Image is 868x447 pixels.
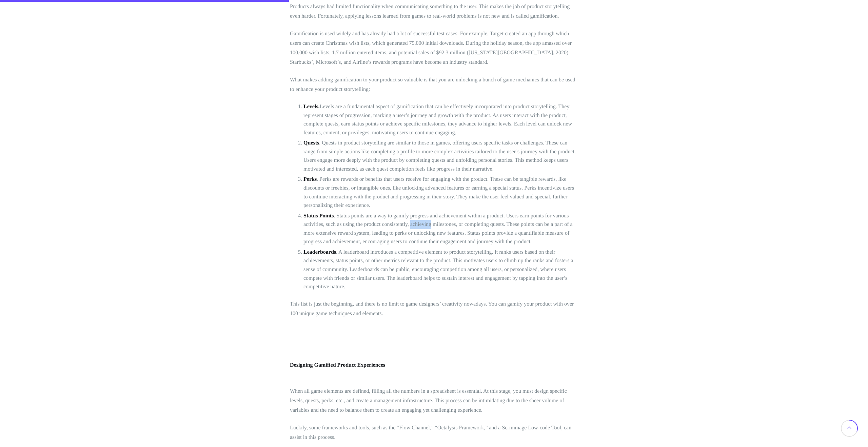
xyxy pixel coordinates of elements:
li: . Perks are rewards or benefits that users receive for engaging with the product. These can be ta... [303,175,578,210]
li: . Quests in product storytelling are similar to those in games, offering users specific tasks or ... [303,139,578,173]
strong: Levels. [303,104,320,110]
p: Luckily, some frameworks and tools, such as the “Flow Channel,” “Octalysis Framework,” and a Scri... [290,423,578,442]
p: When all game elements are defined, filling all the numbers in a spreadsheet is essential. At thi... [290,387,578,415]
strong: Leaderboards [303,249,336,255]
p: Products always had limited functionality when communicating something to the user. This makes th... [290,2,578,21]
strong: Designing Gamified Product Experiences [290,362,385,368]
li: . Status points are a way to gamify progress and achievement within a product. Users earn points ... [303,212,578,246]
strong: Status Points [303,213,334,219]
p: Gamification is used widely and has already had a lot of successful test cases. For example, Targ... [290,29,578,67]
strong: Perks [303,176,317,182]
strong: Quests [303,140,319,146]
p: This list is just the beginning, and there is no limit to game designers’ creativity nowadays. Yo... [290,299,578,318]
li: Levels are a fundamental aspect of gamification that can be effectively incorporated into product... [303,102,578,137]
p: What makes adding gamification to your product so valuable is that you are unlocking a bunch of g... [290,75,578,94]
li: . A leaderboard introduces a competitive element to product storytelling. It ranks users based on... [303,248,578,291]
